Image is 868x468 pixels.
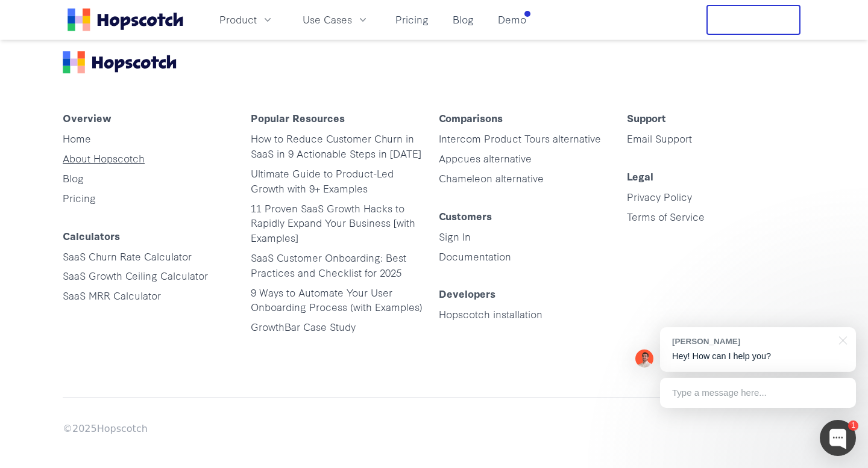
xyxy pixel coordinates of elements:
a: About Hopscotch [63,151,145,165]
a: 11 Proven SaaS Growth Hacks to Rapidly Expand Your Business [with Examples] [251,201,415,245]
div: © 2025 Hopscotch [63,422,805,437]
a: 9 Ways to Automate Your User Onboarding Process (with Examples) [251,285,423,314]
a: SaaS Customer Onboarding: Best Practices and Checklist for 2025 [251,250,406,279]
a: How to Reduce Customer Churn in SaaS in 9 Actionable Steps in [DATE] [251,131,421,160]
button: Use Cases [295,10,376,29]
h4: Support [627,112,805,131]
h4: Developers [439,288,617,307]
div: 1 [848,420,858,431]
a: Pricing [391,10,433,29]
h4: Calculators [63,230,241,249]
h4: Overview [63,112,241,131]
a: Intercom Product Tours alternative [439,131,601,145]
button: Product [212,10,281,29]
a: Appcues alternative [439,151,532,165]
h4: Legal [627,170,805,189]
button: Free Trial [706,5,800,35]
span: Product [219,12,257,27]
div: Type a message here... [660,378,856,408]
a: Hopscotch installation [439,307,542,321]
h4: Popular Resources [251,112,429,131]
div: [PERSON_NAME] [672,336,832,347]
a: Documentation [439,249,511,263]
a: Email Support [627,131,692,145]
a: Home [68,8,183,31]
a: Privacy Policy [627,189,692,203]
a: GrowthBar Case Study [251,319,356,333]
img: Mark Spera [635,349,653,368]
a: Terms of Service [627,209,705,223]
h4: Comparisons [439,112,617,131]
span: Use Cases [303,12,352,27]
a: Ultimate Guide to Product-Led Growth with 9+ Examples [251,166,394,195]
a: Pricing [63,191,96,205]
a: Blog [63,171,84,185]
h4: Customers [439,210,617,229]
p: Hey! How can I help you? [672,350,844,363]
a: Chameleon alternative [439,171,544,185]
a: SaaS Growth Ceiling Calculator [63,268,208,282]
a: Home [63,131,91,145]
a: SaaS MRR Calculator [63,288,161,302]
a: Blog [448,10,479,29]
a: SaaS Churn Rate Calculator [63,249,192,263]
a: Sign In [439,229,471,243]
a: Demo [493,10,531,29]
